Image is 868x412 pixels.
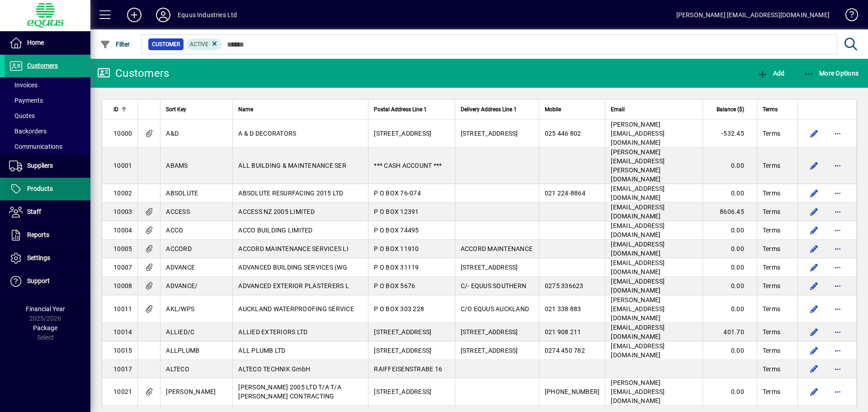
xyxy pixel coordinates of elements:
span: [STREET_ADDRESS] [374,328,431,336]
span: ADVANCE [166,264,195,271]
span: 10007 [113,264,132,271]
span: Terms [763,207,780,216]
button: Edit [807,204,821,219]
span: Balance ($) [717,104,744,114]
span: Quotes [9,112,35,119]
span: [EMAIL_ADDRESS][DOMAIN_NAME] [611,342,665,359]
button: More options [830,186,845,200]
span: Payments [9,97,43,104]
button: Edit [807,302,821,316]
span: Email [611,104,625,114]
span: ACCESS NZ 2005 LIMITED [238,208,315,215]
a: Reports [5,224,90,246]
td: 401.70 [703,323,757,341]
span: [PERSON_NAME][EMAIL_ADDRESS][DOMAIN_NAME] [611,121,665,146]
a: Products [5,178,90,200]
span: Communications [9,143,62,150]
span: Reports [27,231,49,238]
span: Customers [27,62,58,69]
span: 0275 336623 [545,282,584,289]
button: More options [830,242,845,256]
a: Staff [5,201,90,223]
span: Terms [763,387,780,396]
span: [STREET_ADDRESS] [374,130,431,137]
button: More options [830,343,845,358]
button: Edit [807,279,821,293]
span: A & D DECORATORS [238,130,296,137]
button: More options [830,325,845,339]
button: Edit [807,362,821,376]
td: 0.00 [703,184,757,203]
button: Edit [807,186,821,200]
mat-chip: Activation Status: Active [186,38,222,50]
span: 10021 [113,388,132,395]
span: [EMAIL_ADDRESS][DOMAIN_NAME] [611,324,665,340]
span: ALTECO [166,365,189,373]
button: More Options [802,65,861,81]
div: Customers [97,66,169,81]
span: ADVANCED EXTERIOR PLASTERERS L [238,282,349,289]
button: Edit [807,343,821,358]
button: Profile [149,7,178,23]
span: AKL/WPS [166,305,194,313]
button: Edit [807,260,821,275]
a: Home [5,32,90,54]
span: A&D [166,130,179,137]
span: [EMAIL_ADDRESS][DOMAIN_NAME] [611,185,665,201]
span: Terms [763,189,780,198]
span: P O BOX 303 228 [374,305,424,313]
div: Mobile [545,104,600,114]
button: Edit [807,126,821,141]
span: Package [33,324,57,331]
span: 10000 [113,130,132,137]
span: RAIFFEISENSTRABE 16 [374,365,442,373]
span: 10017 [113,365,132,373]
span: [PERSON_NAME][EMAIL_ADDRESS][DOMAIN_NAME] [611,296,665,322]
button: More options [830,223,845,237]
span: [PERSON_NAME][EMAIL_ADDRESS][DOMAIN_NAME] [611,379,665,404]
span: ABSOLUTE [166,189,198,197]
span: ACCESS [166,208,190,215]
td: 0.00 [703,221,757,240]
span: Staff [27,208,41,215]
span: Filter [100,41,130,48]
td: 0.00 [703,341,757,360]
td: 0.00 [703,295,757,323]
button: Add [120,7,149,23]
span: P O BOX 31119 [374,264,419,271]
span: [EMAIL_ADDRESS][DOMAIN_NAME] [611,204,665,220]
span: Terms [763,365,780,374]
span: 021 224-8864 [545,189,585,197]
span: ADVANCE/ [166,282,198,289]
button: More options [830,126,845,141]
td: -532.45 [703,120,757,147]
span: Suppliers [27,162,53,169]
span: Delivery Address Line 1 [461,104,517,114]
span: ABSOLUTE RESURFACING 2015 LTD [238,189,343,197]
span: [STREET_ADDRESS] [461,264,518,271]
span: ALTECO TECHNIK GmbH [238,365,310,373]
span: 10008 [113,282,132,289]
span: P O BOX 11910 [374,245,419,252]
a: Support [5,270,90,293]
td: 0.00 [703,277,757,295]
span: ACCORD [166,245,192,252]
button: Add [755,65,787,81]
span: 10005 [113,245,132,252]
span: 10001 [113,162,132,169]
td: 0.00 [703,378,757,406]
span: [STREET_ADDRESS] [461,130,518,137]
span: Terms [763,244,780,253]
span: 10002 [113,189,132,197]
span: P O BOX 74495 [374,227,419,234]
span: [PERSON_NAME] [166,388,216,395]
span: ACCORD MAINTENANCE [461,245,533,252]
span: ALLIED/C [166,328,194,336]
div: Email [611,104,697,114]
button: More options [830,204,845,219]
div: Balance ($) [708,104,752,114]
a: Suppliers [5,155,90,177]
span: Postal Address Line 1 [374,104,427,114]
span: [EMAIL_ADDRESS][DOMAIN_NAME] [611,241,665,257]
span: Terms [763,281,780,290]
